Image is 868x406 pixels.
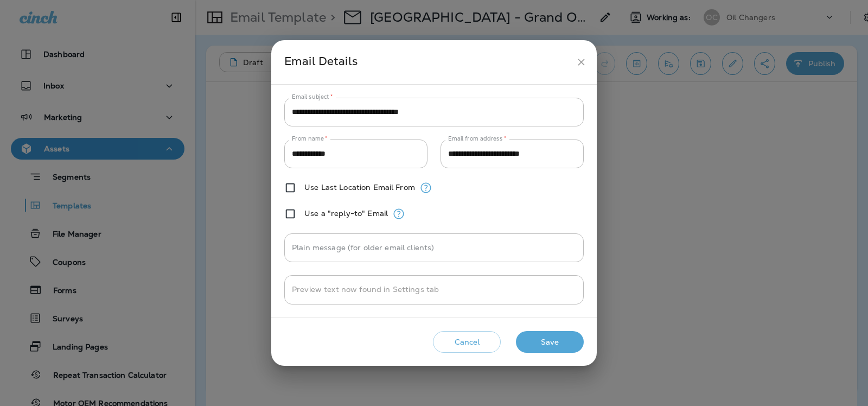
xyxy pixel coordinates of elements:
[516,331,584,353] button: Save
[304,183,415,192] label: Use Last Location Email From
[433,331,501,353] button: Cancel
[304,209,388,218] label: Use a "reply-to" Email
[284,52,571,72] div: Email Details
[571,52,591,72] button: close
[292,135,328,143] label: From name
[448,135,506,143] label: Email from address
[292,93,333,101] label: Email subject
